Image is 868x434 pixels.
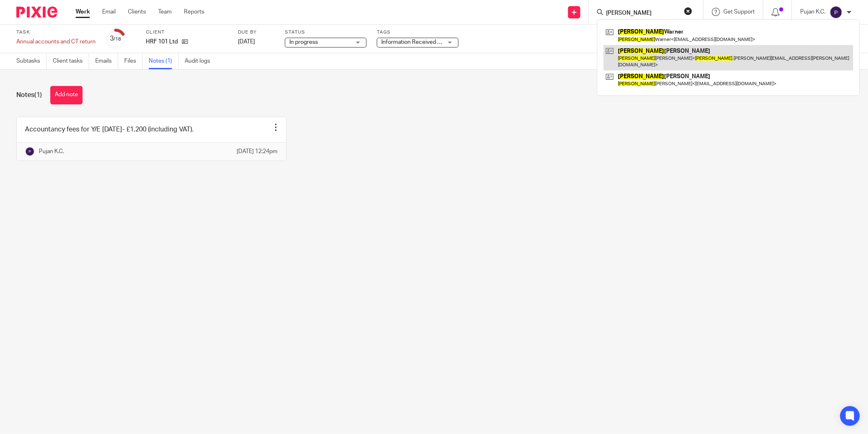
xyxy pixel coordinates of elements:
[25,147,35,156] img: svg%3E
[289,39,318,45] span: In progress
[16,53,47,69] a: Subtasks
[684,7,692,15] button: Clear
[76,8,90,16] a: Work
[149,53,179,69] a: Notes (1)
[110,34,121,43] div: 3
[800,8,825,16] p: Pujan K.C.
[146,29,228,36] label: Client
[16,91,42,99] h1: Notes
[158,8,172,16] a: Team
[114,37,121,41] small: /18
[95,53,118,69] a: Emails
[39,147,64,156] p: Pujan K.C.
[830,6,843,19] img: svg%3E
[723,9,755,15] span: Get Support
[16,7,57,18] img: Pixie
[50,86,83,104] button: Add note
[34,92,42,98] span: (1)
[124,53,143,69] a: Files
[128,8,146,16] a: Clients
[238,29,275,36] label: Due by
[238,39,255,45] span: [DATE]
[185,53,216,69] a: Audit logs
[237,147,278,156] p: [DATE] 12:24pm
[184,8,204,16] a: Reports
[381,39,445,45] span: Information Received + 1
[605,10,679,17] input: Search
[102,8,116,16] a: Email
[377,29,459,36] label: Tags
[146,38,178,46] p: HRF 101 Ltd
[285,29,367,36] label: Status
[53,53,89,69] a: Client tasks
[16,29,96,36] label: Task
[16,38,96,46] div: Annual accounts and CT return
